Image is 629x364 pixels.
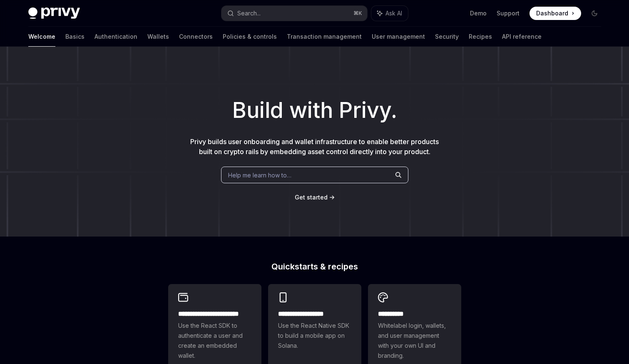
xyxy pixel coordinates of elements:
a: Support [497,9,520,17]
a: Recipes [469,27,492,47]
a: Authentication [94,27,137,47]
span: Dashboard [536,9,568,17]
a: Security [435,27,459,47]
h1: Build with Privy. [13,94,616,127]
span: Ask AI [385,9,402,17]
button: Toggle dark mode [588,7,601,20]
div: Search... [237,8,261,18]
a: Connectors [179,27,213,47]
a: Basics [65,27,85,47]
span: Privy builds user onboarding and wallet infrastructure to enable better products built on crypto ... [190,137,439,156]
span: Help me learn how to… [228,171,291,180]
a: API reference [502,27,542,47]
img: dark logo [28,7,80,19]
span: Whitelabel login, wallets, and user management with your own UI and branding. [378,321,451,361]
a: Wallets [147,27,169,47]
a: Welcome [28,27,55,47]
span: Use the React SDK to authenticate a user and create an embedded wallet. [178,321,251,361]
span: Use the React Native SDK to build a mobile app on Solana. [278,321,351,351]
a: Get started [295,193,328,202]
button: Search...⌘K [221,6,367,21]
h2: Quickstarts & recipes [168,262,461,271]
a: Dashboard [530,7,581,20]
a: User management [372,27,425,47]
button: Ask AI [371,6,408,21]
span: ⌘ K [353,10,362,17]
a: Transaction management [287,27,362,47]
a: Policies & controls [223,27,277,47]
a: Demo [470,9,487,17]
